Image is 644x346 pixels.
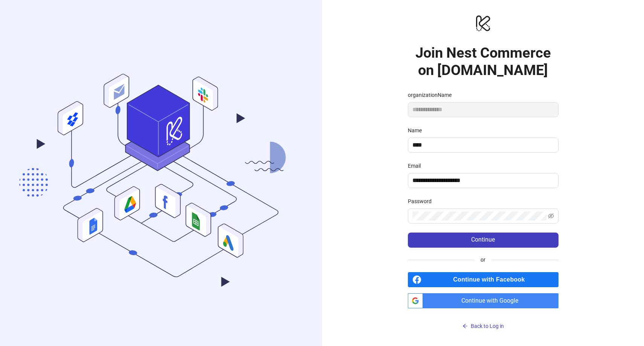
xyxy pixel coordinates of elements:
input: Email [412,176,552,185]
a: Continue with Facebook [408,272,559,287]
input: Name [412,141,552,150]
span: arrow-left [462,323,468,329]
label: Email [408,162,426,170]
button: Back to Log in [408,320,559,332]
input: Password [412,211,546,220]
label: Password [408,197,436,205]
h1: Join Nest Commerce on [DOMAIN_NAME] [408,44,559,79]
span: eye-invisible [548,213,554,219]
label: Name [408,126,427,135]
a: Back to Log in [408,308,559,332]
button: Continue [408,233,559,248]
input: organizationName [408,102,559,117]
label: organizationName [408,91,456,99]
span: Continue with Facebook [424,272,559,287]
span: Continue [471,236,495,243]
span: Continue with Google [426,293,559,308]
span: or [475,256,491,264]
span: Back to Log in [471,323,504,329]
a: Continue with Google [408,293,559,308]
